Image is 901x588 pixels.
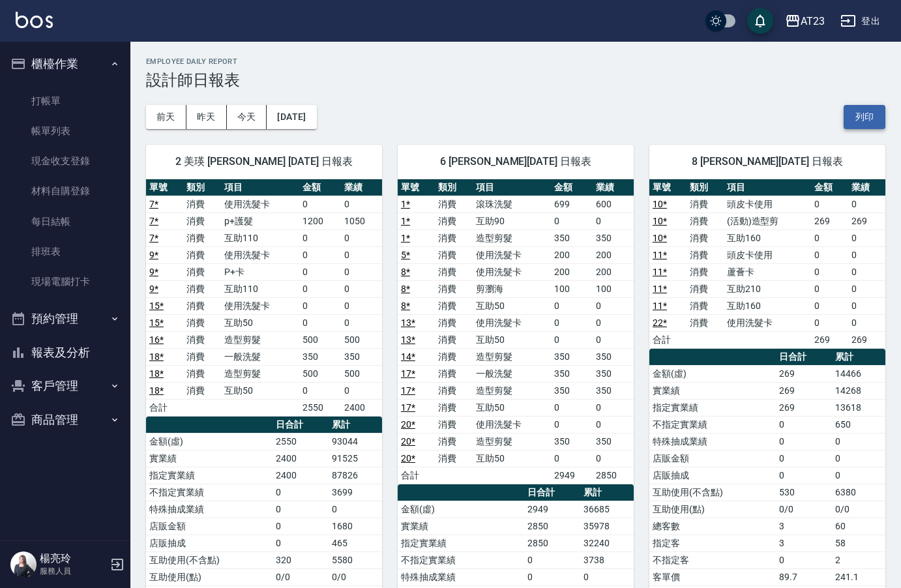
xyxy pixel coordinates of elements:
[329,450,382,467] td: 91525
[473,229,552,246] td: 造型剪髮
[832,501,885,518] td: 0/0
[473,263,552,280] td: 使用洗髮卡
[473,348,552,365] td: 造型剪髮
[687,196,724,213] td: 消費
[551,196,592,213] td: 699
[299,331,340,348] td: 500
[10,551,37,578] img: Person
[435,314,472,331] td: 消費
[473,314,552,331] td: 使用洗髮卡
[273,450,329,467] td: 2400
[435,433,472,450] td: 消費
[183,246,220,263] td: 消費
[435,450,472,467] td: 消費
[524,568,580,585] td: 0
[832,416,885,433] td: 650
[524,551,580,568] td: 0
[524,501,580,518] td: 2949
[473,382,552,399] td: 造型剪髮
[687,280,724,297] td: 消費
[687,263,724,280] td: 消費
[811,246,848,263] td: 0
[5,207,125,237] a: 每日結帳
[221,382,300,399] td: 互助50
[832,535,885,551] td: 58
[186,105,227,129] button: 昨天
[398,501,524,518] td: 金額(虛)
[593,213,634,229] td: 0
[473,280,552,297] td: 剪瀏海
[776,450,832,467] td: 0
[299,229,340,246] td: 0
[5,336,125,370] button: 報表及分析
[580,518,634,535] td: 35978
[832,518,885,535] td: 60
[341,246,382,263] td: 0
[413,155,618,168] span: 6 [PERSON_NAME][DATE] 日報表
[299,365,340,382] td: 500
[273,518,329,535] td: 0
[551,433,592,450] td: 350
[221,314,300,331] td: 互助50
[435,179,472,196] th: 類別
[848,246,885,263] td: 0
[811,331,848,348] td: 269
[273,417,329,434] th: 日合計
[273,484,329,501] td: 0
[183,263,220,280] td: 消費
[299,314,340,331] td: 0
[221,365,300,382] td: 造型剪髮
[329,535,382,551] td: 465
[593,179,634,196] th: 業績
[649,568,776,585] td: 客單價
[776,518,832,535] td: 3
[551,297,592,314] td: 0
[687,297,724,314] td: 消費
[183,382,220,399] td: 消費
[183,213,220,229] td: 消費
[593,348,634,365] td: 350
[435,213,472,229] td: 消費
[649,179,885,349] table: a dense table
[832,551,885,568] td: 2
[649,501,776,518] td: 互助使用(點)
[524,535,580,551] td: 2850
[5,369,125,403] button: 客戶管理
[146,105,186,129] button: 前天
[146,179,382,417] table: a dense table
[435,246,472,263] td: 消費
[832,433,885,450] td: 0
[551,179,592,196] th: 金額
[811,280,848,297] td: 0
[183,331,220,348] td: 消費
[473,450,552,467] td: 互助50
[329,417,382,434] th: 累計
[5,146,125,176] a: 現金收支登錄
[832,467,885,484] td: 0
[5,86,125,116] a: 打帳單
[183,196,220,213] td: 消費
[273,501,329,518] td: 0
[299,280,340,297] td: 0
[524,518,580,535] td: 2850
[649,535,776,551] td: 指定客
[398,518,524,535] td: 實業績
[524,484,580,501] th: 日合計
[227,105,267,129] button: 今天
[832,365,885,382] td: 14466
[473,246,552,263] td: 使用洗髮卡
[551,365,592,382] td: 350
[593,263,634,280] td: 200
[832,382,885,399] td: 14268
[183,365,220,382] td: 消費
[473,179,552,196] th: 項目
[649,382,776,399] td: 實業績
[329,433,382,450] td: 93044
[649,179,687,196] th: 單號
[832,484,885,501] td: 6380
[435,399,472,416] td: 消費
[398,179,435,196] th: 單號
[593,280,634,297] td: 100
[435,229,472,246] td: 消費
[329,551,382,568] td: 5580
